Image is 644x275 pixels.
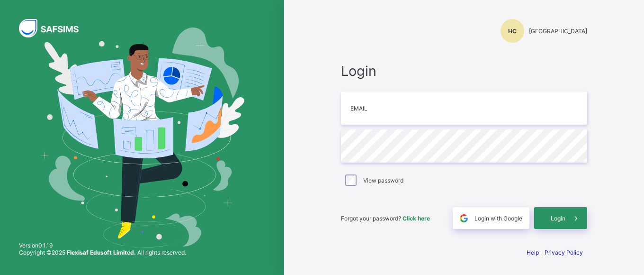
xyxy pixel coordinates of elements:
span: Login with Google [474,215,522,222]
span: [GEOGRAPHIC_DATA] [529,27,587,35]
strong: Flexisaf Edusoft Limited. [67,249,136,256]
label: View password [363,177,403,184]
img: google.396cfc9801f0270233282035f929180a.svg [458,213,469,224]
span: Version 0.1.19 [19,242,186,249]
img: Hero Image [40,27,244,247]
span: HC [508,27,517,35]
span: Login [551,215,565,222]
span: Login [341,63,587,79]
a: Privacy Policy [545,249,583,256]
img: SAFSIMS Logo [19,19,90,37]
a: Click here [402,215,430,222]
span: Copyright © 2025 All rights reserved. [19,249,186,256]
a: Help [527,249,539,256]
span: Forgot your password? [341,215,430,222]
